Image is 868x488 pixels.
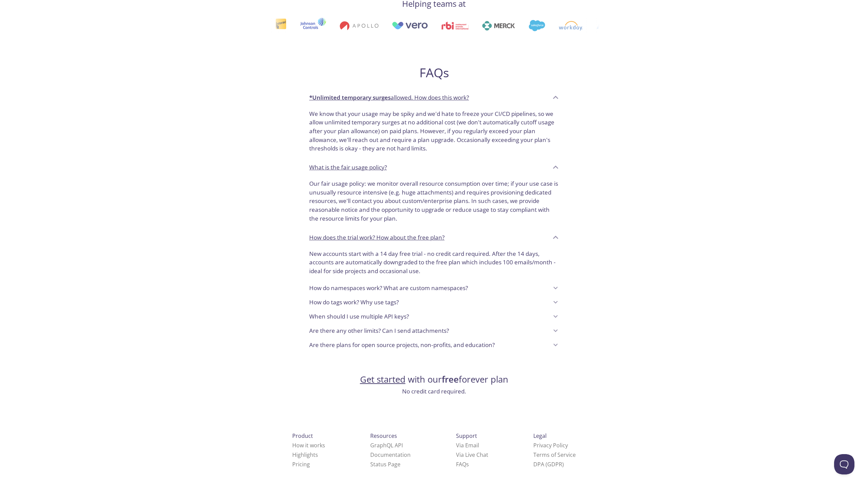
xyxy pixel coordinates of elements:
[309,284,468,292] p: How do namespaces work? What are custom namespaces?
[304,158,564,177] div: What is the fair usage policy?
[370,432,397,440] span: Resources
[292,442,325,449] a: How it works
[309,312,409,321] p: When should I use multiple API keys?
[442,373,459,385] strong: free
[304,281,564,295] div: How do namespaces work? What are custom namespaces?
[456,432,477,440] span: Support
[558,21,583,30] img: workday
[304,295,564,309] div: How do tags work? Why use tags?
[304,309,564,324] div: When should I use multiple API keys?
[528,20,545,31] img: salesforce
[304,228,564,247] div: How does the trial work? How about the free plan?
[309,93,469,102] p: allowed. How does this work?
[304,177,564,228] div: *Unlimited temporary surgesallowed. How does this work?
[292,461,310,468] a: Pricing
[360,374,508,385] h2: with our forever plan
[304,247,564,281] div: How does the trial work? How about the free plan?
[309,341,495,349] p: Are there plans for open source projects, non-profits, and education?
[309,326,449,335] p: Are there any other limits? Can I send attachments?
[309,233,445,242] p: How does the trial work? How about the free plan?
[533,442,568,449] a: Privacy Policy
[441,22,469,29] img: rbi
[309,109,559,153] p: We know that your usage may be spiky and we'd hate to freeze your CI/CD pipelines, so we allow un...
[292,432,313,440] span: Product
[275,18,286,33] img: interac
[300,18,326,34] img: johnsoncontrols
[482,21,515,30] img: merck
[533,461,564,468] a: DPA (GDPR)
[392,22,428,29] img: vero
[370,442,403,449] a: GraphQL API
[304,324,564,338] div: Are there any other limits? Can I send attachments?
[456,442,479,449] a: Via Email
[304,88,564,107] div: *Unlimited temporary surgesallowed. How does this work?
[309,94,391,101] strong: *Unlimited temporary surges
[292,451,318,459] a: Highlights
[309,179,559,223] p: Our fair usage policy: we monitor overall resource consumption over time; if your use case is unu...
[533,451,576,459] a: Terms of Service
[309,249,559,276] p: New accounts start with a 14 day free trial - no credit card required. After the 14 days, account...
[360,373,406,385] a: Get started
[360,387,508,396] h3: No credit card required.
[304,65,564,80] h2: FAQs
[370,451,411,459] a: Documentation
[533,432,547,440] span: Legal
[304,338,564,352] div: Are there plans for open source projects, non-profits, and education?
[466,461,469,468] span: s
[309,163,387,172] p: What is the fair usage policy?
[456,461,469,468] a: FAQ
[309,298,399,307] p: How do tags work? Why use tags?
[456,451,488,459] a: Via Live Chat
[339,21,378,30] img: apollo
[370,461,400,468] a: Status Page
[834,454,854,474] iframe: Help Scout Beacon - Open
[304,107,564,159] div: *Unlimited temporary surgesallowed. How does this work?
